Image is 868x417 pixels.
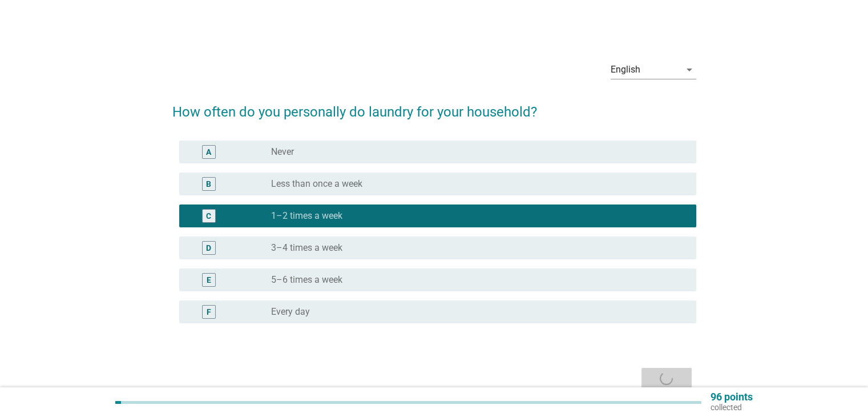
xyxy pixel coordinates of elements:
[271,242,342,254] label: 3–4 times a week
[206,210,211,222] div: C
[207,306,211,318] div: F
[206,146,211,158] div: A
[611,65,640,75] div: English
[271,210,342,222] label: 1–2 times a week
[710,402,753,412] p: collected
[271,146,294,158] label: Never
[710,392,753,402] p: 96 points
[206,178,211,190] div: B
[271,306,310,318] label: Every day
[683,63,696,77] i: arrow_drop_down
[206,242,211,254] div: D
[207,274,211,286] div: E
[271,274,342,286] label: 5–6 times a week
[172,90,696,122] h2: How often do you personally do laundry for your household?
[271,178,362,190] label: Less than once a week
